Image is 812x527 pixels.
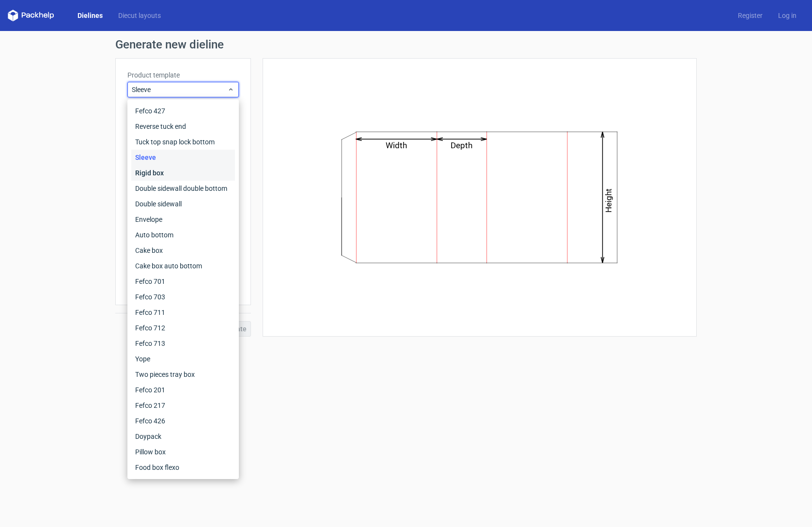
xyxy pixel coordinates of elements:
div: Envelope [131,212,235,227]
div: Fefco 201 [131,382,235,398]
div: Cake box auto bottom [131,258,235,274]
div: Fefco 703 [131,289,235,305]
div: Sleeve [131,150,235,165]
div: Yope [131,351,235,367]
text: Depth [451,140,473,150]
div: Tuck top snap lock bottom [131,134,235,150]
span: Sleeve [132,85,227,94]
div: Auto bottom [131,227,235,243]
div: Fefco 426 [131,413,235,429]
div: Fefco 701 [131,274,235,289]
text: Height [604,188,614,213]
div: Pillow box [131,444,235,460]
label: Product template [127,70,239,80]
div: Double sidewall [131,196,235,212]
div: Fefco 713 [131,336,235,351]
div: Fefco 427 [131,103,235,119]
text: Width [386,140,407,150]
div: Cake box [131,243,235,258]
div: Rigid box [131,165,235,181]
div: Fefco 712 [131,320,235,336]
div: Reverse tuck end [131,119,235,134]
div: Two pieces tray box [131,367,235,382]
div: Fefco 217 [131,398,235,413]
h1: Generate new dieline [115,39,697,50]
a: Diecut layouts [110,11,169,20]
div: Fefco 711 [131,305,235,320]
div: Food box flexo [131,460,235,475]
div: Double sidewall double bottom [131,181,235,196]
a: Dielines [70,11,110,20]
a: Register [730,11,770,20]
a: Log in [770,11,804,20]
div: Doypack [131,429,235,444]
